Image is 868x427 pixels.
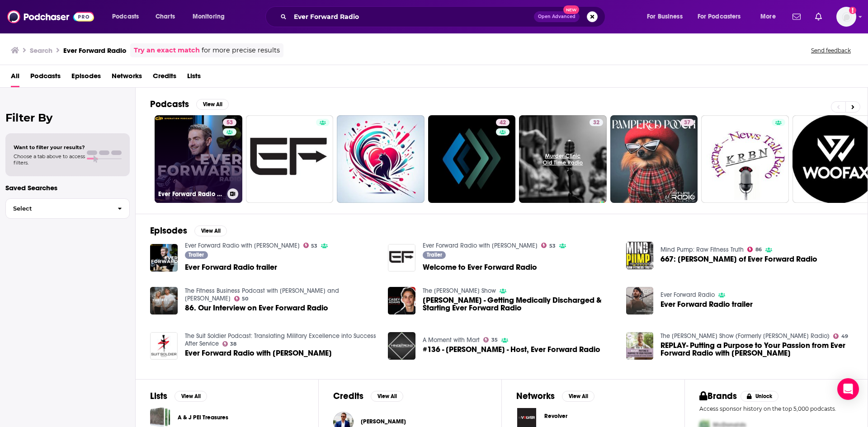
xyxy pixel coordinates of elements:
[189,252,204,258] span: Trailer
[626,242,654,269] img: 667: Chase Chewning of Ever Forward Radio
[388,332,415,360] img: #136 - Chase Chewning - Host, Ever Forward Radio
[187,69,201,87] a: Lists
[808,47,854,54] button: Send feedback
[660,246,744,253] a: Mind Pump: Raw Fitness Truth
[647,10,683,23] span: For Business
[150,390,207,402] a: ListsView All
[684,118,690,127] span: 37
[333,390,363,402] h2: Credits
[150,225,187,236] h2: Episodes
[226,118,233,127] span: 53
[112,10,139,23] span: Podcasts
[841,334,848,338] span: 49
[178,413,228,422] a: A & J PEI Treasures
[423,296,615,312] span: [PERSON_NAME] - Getting Medically Discharged & Starting Ever Forward Radio
[483,337,498,343] a: 35
[194,225,227,236] button: View All
[388,244,415,272] a: Welcome to Ever Forward Radio
[562,391,594,402] button: View All
[150,332,178,360] img: Ever Forward Radio with Chase Chewning
[423,263,537,271] a: Welcome to Ever Forward Radio
[5,183,130,192] p: Saved Searches
[760,10,776,23] span: More
[11,69,19,87] a: All
[626,332,654,360] img: REPLAY- Putting a Purpose to Your Passion from Ever Forward Radio with Chase Chewning
[660,255,817,263] a: 667: Chase Chewning of Ever Forward Radio
[660,332,830,340] a: The Amanda Bucci Show (Formerly Bucci Radio)
[150,99,189,110] h2: Podcasts
[202,45,280,56] span: for more precise results
[660,300,753,308] a: Ever Forward Radio trailer
[156,10,175,23] span: Charts
[158,190,224,198] h3: Ever Forward Radio with [PERSON_NAME]
[30,69,61,87] a: Podcasts
[112,69,142,87] a: Networks
[593,118,599,127] span: 32
[423,346,600,353] span: #136 - [PERSON_NAME] - Host, Ever Forward Radio
[496,119,509,126] a: 42
[836,7,856,27] span: Logged in as megcassidy
[303,243,318,248] a: 53
[196,99,229,110] button: View All
[150,225,227,236] a: EpisodesView All
[14,144,85,150] span: Want to filter your results?
[14,153,85,166] span: Choose a tab above to access filters.
[30,46,52,55] h3: Search
[590,119,603,126] a: 32
[134,45,200,56] a: Try an exact match
[150,244,178,272] img: Ever Forward Radio trailer
[699,390,737,402] h2: Brands
[747,247,762,252] a: 86
[660,291,715,299] a: Ever Forward Radio
[234,296,249,301] a: 50
[538,14,576,19] span: Open Advanced
[361,418,406,425] span: [PERSON_NAME]
[500,118,506,127] span: 42
[311,244,317,248] span: 53
[333,390,403,402] a: CreditsView All
[106,9,151,24] button: open menu
[610,115,698,203] a: 37
[516,390,594,402] a: NetworksView All
[223,119,236,126] a: 53
[811,9,826,24] a: Show notifications dropdown
[150,287,178,314] a: 86. Our Interview on Ever Forward Radio
[242,297,248,301] span: 50
[7,8,94,25] img: Podchaser - Follow, Share and Rate Podcasts
[185,263,277,271] a: Ever Forward Radio trailer
[388,287,415,314] img: Chase Chewning - Getting Medically Discharged & Starting Ever Forward Radio
[789,9,804,24] a: Show notifications dropdown
[371,391,403,402] button: View All
[185,242,300,249] a: Ever Forward Radio with Chase Chewning
[423,336,480,344] a: A Moment with Mart
[185,349,332,357] a: Ever Forward Radio with Chase Chewning
[175,391,207,402] button: View All
[680,119,694,126] a: 37
[698,10,741,23] span: For Podcasters
[849,7,856,14] svg: Add a profile image
[837,378,859,400] div: Open Intercom Messenger
[427,252,442,258] span: Trailer
[836,7,856,27] button: Show profile menu
[150,390,167,402] h2: Lists
[230,342,236,346] span: 38
[519,115,607,203] a: 32
[660,342,853,357] a: REPLAY- Putting a Purpose to Your Passion from Ever Forward Radio with Chase Chewning
[274,6,614,27] div: Search podcasts, credits, & more...
[71,69,101,87] a: Episodes
[155,115,242,203] a: 53Ever Forward Radio with [PERSON_NAME]
[836,7,856,27] img: User Profile
[699,405,853,412] p: Access sponsor history on the top 5,000 podcasts.
[626,287,654,314] a: Ever Forward Radio trailer
[549,244,556,248] span: 53
[660,255,817,263] span: 667: [PERSON_NAME] of Ever Forward Radio
[534,11,580,22] button: Open AdvancedNew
